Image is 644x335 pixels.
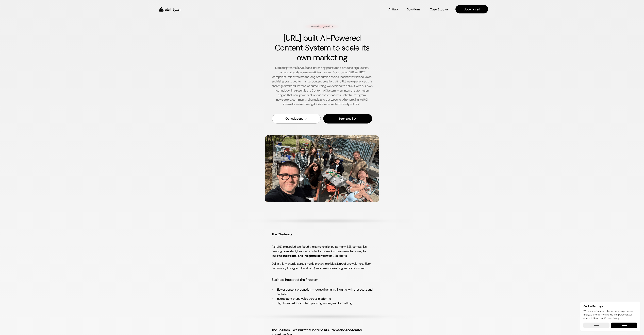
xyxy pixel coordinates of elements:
[430,6,449,12] a: Case Studies
[311,25,333,28] p: Marketing Operations
[277,301,373,306] p: High time cost for content planning, writing, and formatting
[583,305,637,308] h6: Cookie Settings
[272,261,373,271] p: Doing this manually across multiple channels (blog, LinkedIn, newsletters, Slack community, Insta...
[430,7,449,12] p: Case Studies
[389,6,398,12] a: AI Hub
[272,33,373,62] h1: [URL] built AI-Powered Content System to scale its own marketing
[593,317,620,320] span: Read our .
[272,66,373,107] p: Marketing teams [DATE] face increasing pressure to produce high-quality content at scale across m...
[277,287,373,296] p: Slower content production → delays in sharing insights with prospects and partners
[583,309,637,320] p: We use cookies to enhance your experience, analyze site traffic and deliver personalized content.
[389,7,398,12] p: AI Hub
[464,7,480,12] p: Book a call
[272,277,373,282] h4: Business Impact of the Problem
[272,232,373,237] h4: The Challenge
[456,5,488,13] a: Book a call
[280,254,328,258] strong: educational and insightful content
[310,328,358,332] strong: Content AI Automation System
[323,114,372,124] a: Book a call
[272,114,321,124] a: Our solutions
[407,6,421,12] a: Solutions
[339,117,353,121] div: Book a call
[277,296,373,301] p: Inconsistent brand voice across platforms
[185,5,488,13] nav: Main navigation
[604,317,619,320] a: Cookie Policy
[407,7,421,12] p: Solutions
[285,117,303,121] div: Our solutions
[272,240,373,258] p: As [URL] expanded, we faced the same challenge as many B2B companies: creating consistent, brande...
